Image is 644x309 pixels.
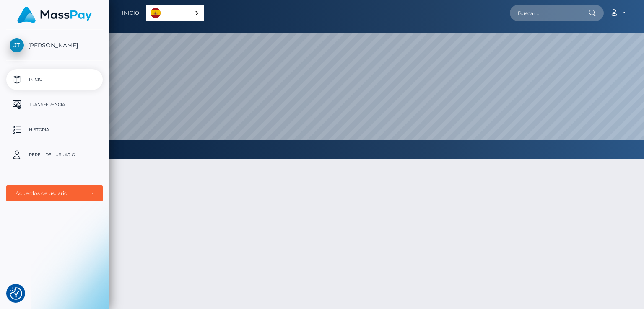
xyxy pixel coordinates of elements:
div: Language [146,5,204,21]
img: MassPay [17,7,92,23]
aside: Language selected: Español [146,5,204,21]
p: Perfil del usuario [10,149,99,161]
button: Consent Preferences [10,287,22,300]
input: Buscar... [510,5,589,21]
a: Inicio [122,4,139,22]
div: Acuerdos de usuario [16,190,84,197]
p: Inicio [10,73,99,86]
a: Historia [6,119,103,140]
a: Perfil del usuario [6,144,103,165]
span: [PERSON_NAME] [6,41,103,49]
p: Historia [10,124,99,136]
img: Revisit consent button [10,287,22,300]
a: Español [146,5,204,21]
p: Transferencia [10,98,99,111]
a: Inicio [6,69,103,90]
button: Acuerdos de usuario [6,185,103,201]
a: Transferencia [6,94,103,115]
